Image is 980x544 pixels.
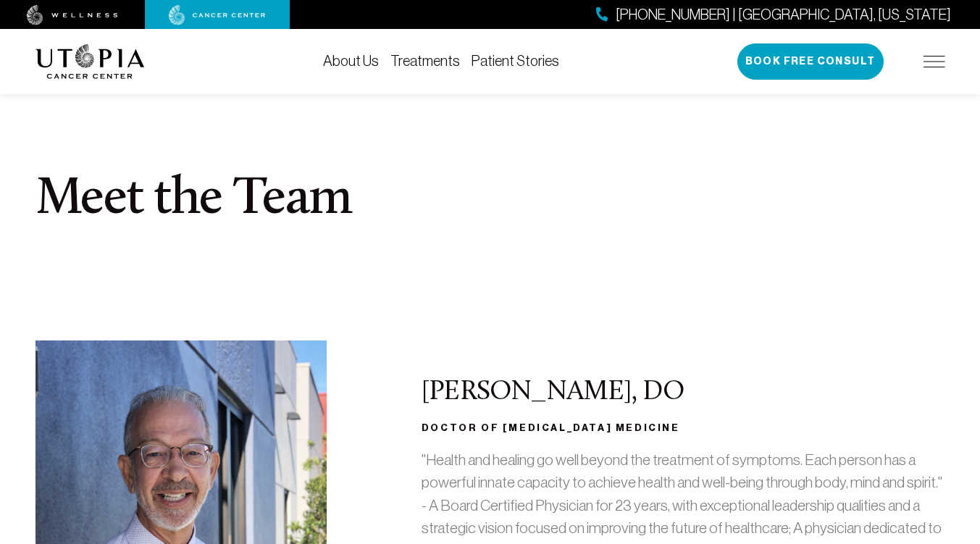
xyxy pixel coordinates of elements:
span: [PHONE_NUMBER] | [GEOGRAPHIC_DATA], [US_STATE] [616,4,951,25]
button: Book Free Consult [737,43,884,80]
a: About Us [323,53,379,69]
img: logo [35,44,145,79]
h1: Meet the Team [35,174,945,226]
h3: Doctor of [MEDICAL_DATA] Medicine [422,419,945,437]
a: [PHONE_NUMBER] | [GEOGRAPHIC_DATA], [US_STATE] [596,4,951,25]
img: cancer center [169,5,266,25]
img: wellness [27,5,118,25]
a: Treatments [390,53,460,69]
a: Patient Stories [472,53,559,69]
img: icon-hamburger [924,56,945,67]
h2: [PERSON_NAME], DO [422,377,945,408]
